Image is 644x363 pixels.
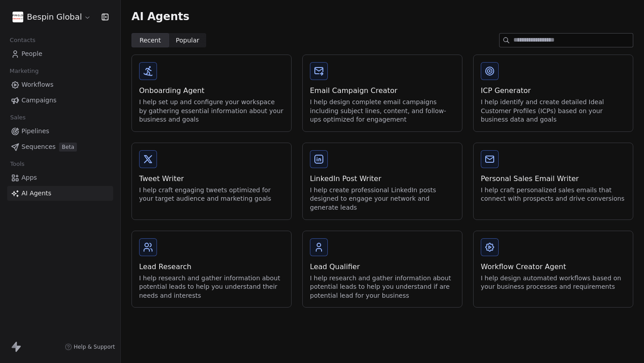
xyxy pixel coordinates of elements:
div: I help design complete email campaigns including subject lines, content, and follow-ups optimized... [310,98,455,124]
span: Bespin Global [27,11,82,23]
div: I help craft engaging tweets optimized for your target audience and marketing goals [139,186,284,203]
span: Sequences [21,142,55,152]
div: Personal Sales Email Writer [481,173,626,184]
div: I help design automated workflows based on your business processes and requirements [481,274,626,291]
button: Bespin Global [11,9,93,25]
div: I help create professional LinkedIn posts designed to engage your network and generate leads [310,186,455,212]
div: LinkedIn Post Writer [310,173,455,184]
span: Popular [176,36,199,45]
span: Campaigns [21,96,56,105]
div: Workflow Creator Agent [481,262,626,272]
div: I help research and gather information about potential leads to help you understand if are potent... [310,274,455,300]
div: Lead Research [139,262,284,272]
span: Marketing [6,64,42,78]
div: Onboarding Agent [139,85,284,96]
span: Sales [6,111,30,124]
a: Pipelines [7,124,113,139]
span: Help & Support [74,343,115,350]
span: Apps [21,173,37,182]
span: AI Agents [131,10,189,23]
a: Apps [7,170,113,185]
div: Lead Qualifier [310,262,455,272]
span: Tools [6,157,28,171]
img: download.png [13,12,23,22]
span: Contacts [6,34,39,47]
a: Help & Support [65,343,115,350]
span: Pipelines [21,127,49,136]
span: Beta [59,143,77,152]
a: SequencesBeta [7,139,113,154]
div: I help craft personalized sales emails that connect with prospects and drive conversions [481,186,626,203]
div: I help identify and create detailed Ideal Customer Profiles (ICPs) based on your business data an... [481,98,626,124]
span: AI Agents [21,189,51,198]
div: I help research and gather information about potential leads to help you understand their needs a... [139,274,284,300]
div: I help set up and configure your workspace by gathering essential information about your business... [139,98,284,124]
span: People [21,49,42,59]
div: Tweet Writer [139,173,284,184]
span: Workflows [21,80,54,89]
div: ICP Generator [481,85,626,96]
a: Workflows [7,77,113,92]
a: AI Agents [7,186,113,201]
a: Campaigns [7,93,113,108]
a: People [7,46,113,61]
div: Email Campaign Creator [310,85,455,96]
